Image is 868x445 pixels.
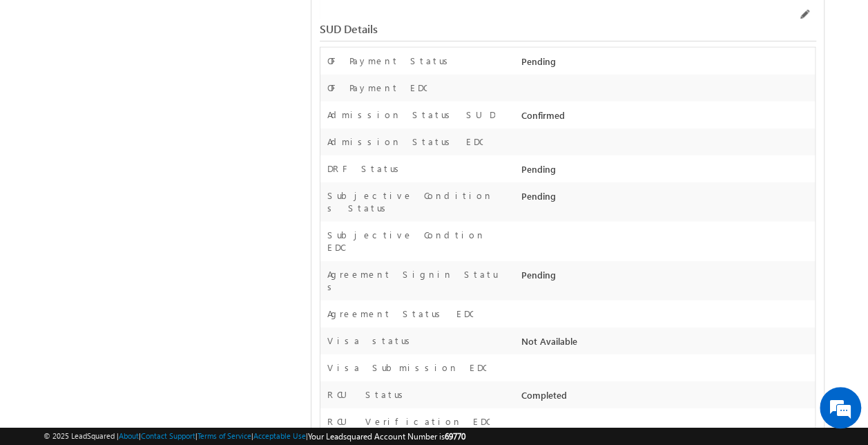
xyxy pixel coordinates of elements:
label: RCU Status [327,388,408,401]
label: Admission Status SUD [327,108,495,121]
span: Your Leadsquared Account Number is [308,431,465,442]
em: Start Chat [188,345,251,364]
div: Pending [518,162,815,182]
div: Pending [518,189,815,209]
div: Pending [518,55,815,74]
a: Contact Support [141,431,195,440]
a: Acceptable Use [253,431,306,440]
div: Completed [518,388,815,408]
label: Visa Submission EDC [327,361,486,374]
div: Not Available [518,334,815,354]
label: DRF Status [327,162,404,175]
label: OF Payment EDC [327,82,427,94]
label: Agreement Status EDC [327,307,473,320]
label: RCU Verification EDC [327,415,490,428]
span: 69770 [445,431,465,442]
label: Subjective Condtion EDC [327,229,499,254]
div: Minimize live chat window [226,7,260,40]
img: d_60004797649_company_0_60004797649 [23,73,58,91]
span: © 2025 LeadSquared | | | | | [44,430,465,443]
label: OF Payment Status [327,55,453,67]
div: Pending [518,268,815,287]
a: Terms of Service [197,431,251,440]
div: Chat with us now [72,73,232,91]
a: About [119,431,139,440]
label: Visa status [327,334,415,347]
label: Admission Status EDC [327,135,483,148]
div: SUD Details [320,23,646,35]
div: Confirmed [518,108,815,128]
label: Agreement Signin Status [327,268,499,293]
label: Subjective Conditions Status [327,189,499,214]
textarea: Type your message and hit 'Enter' [18,128,252,334]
